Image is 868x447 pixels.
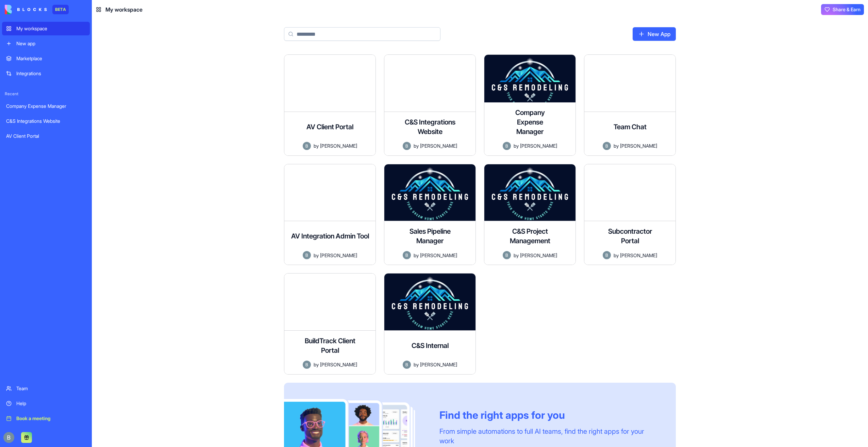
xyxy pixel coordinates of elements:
[16,385,86,392] div: Team
[284,164,376,265] a: AV Integration Admin ToolAvatarby[PERSON_NAME]
[584,164,676,265] a: Subcontractor PortalAvatarby[PERSON_NAME]
[403,251,411,259] img: Avatar
[614,252,619,259] span: by
[614,122,647,132] h4: Team Chat
[2,412,90,425] a: Book a meeting
[2,99,90,113] a: Company Expense Manager
[384,164,476,265] a: Sales Pipeline ManagerAvatarby[PERSON_NAME]
[833,6,861,13] span: Share & Earn
[403,117,457,136] h4: C&S Integrations Website
[603,227,657,246] h4: Subcontractor Portal
[414,142,419,149] span: by
[821,4,864,15] button: Share & Earn
[503,251,511,259] img: Avatar
[403,142,411,150] img: Avatar
[284,54,376,156] a: AV Client PortalAvatarby[PERSON_NAME]
[6,103,86,110] div: Company Expense Manager
[414,252,419,259] span: by
[2,382,90,395] a: Team
[16,40,86,47] div: New app
[284,273,376,375] a: BuildTrack Client PortalAvatarby[PERSON_NAME]
[2,52,90,65] a: Marketplace
[503,142,511,150] img: Avatar
[620,252,657,259] span: [PERSON_NAME]
[2,129,90,143] a: AV Client Portal
[439,427,660,446] div: From simple automations to full AI teams, find the right apps for your work
[2,91,90,97] span: Recent
[420,142,457,149] span: [PERSON_NAME]
[314,142,319,149] span: by
[291,231,369,241] h4: AV Integration Admin Tool
[520,142,557,149] span: [PERSON_NAME]
[384,273,476,375] a: C&S InternalAvatarby[PERSON_NAME]
[603,142,611,150] img: Avatar
[603,251,611,259] img: Avatar
[2,67,90,80] a: Integrations
[16,400,86,407] div: Help
[3,432,14,443] img: ACg8ocIug40qN1SCXJiinWdltW7QsPxROn8ZAVDlgOtPD8eQfXIZmw=s96-c
[420,252,457,259] span: [PERSON_NAME]
[403,361,411,369] img: Avatar
[2,22,90,35] a: My workspace
[5,5,47,14] img: logo
[514,142,519,149] span: by
[584,54,676,156] a: Team ChatAvatarby[PERSON_NAME]
[414,361,419,368] span: by
[614,142,619,149] span: by
[5,5,69,14] a: BETA
[320,252,357,259] span: [PERSON_NAME]
[16,25,86,32] div: My workspace
[484,54,576,156] a: Company Expense ManagerAvatarby[PERSON_NAME]
[320,142,357,149] span: [PERSON_NAME]
[633,27,676,41] a: New App
[503,227,557,246] h4: C&S Project Management
[2,114,90,128] a: C&S Integrations Website
[520,252,557,259] span: [PERSON_NAME]
[303,361,311,369] img: Avatar
[403,227,457,246] h4: Sales Pipeline Manager
[6,118,86,125] div: C&S Integrations Website
[484,164,576,265] a: C&S Project ManagementAvatarby[PERSON_NAME]
[314,252,319,259] span: by
[314,361,319,368] span: by
[439,409,660,421] div: Find the right apps for you
[6,133,86,139] div: AV Client Portal
[52,5,69,14] div: BETA
[503,108,557,136] h4: Company Expense Manager
[303,251,311,259] img: Avatar
[2,397,90,410] a: Help
[306,122,353,132] h4: AV Client Portal
[320,361,357,368] span: [PERSON_NAME]
[412,341,449,350] h4: C&S Internal
[16,55,86,62] div: Marketplace
[303,142,311,150] img: Avatar
[2,37,90,50] a: New app
[620,142,657,149] span: [PERSON_NAME]
[16,70,86,77] div: Integrations
[514,252,519,259] span: by
[16,415,86,422] div: Book a meeting
[105,5,143,14] span: My workspace
[303,336,357,355] h4: BuildTrack Client Portal
[420,361,457,368] span: [PERSON_NAME]
[384,54,476,156] a: C&S Integrations WebsiteAvatarby[PERSON_NAME]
